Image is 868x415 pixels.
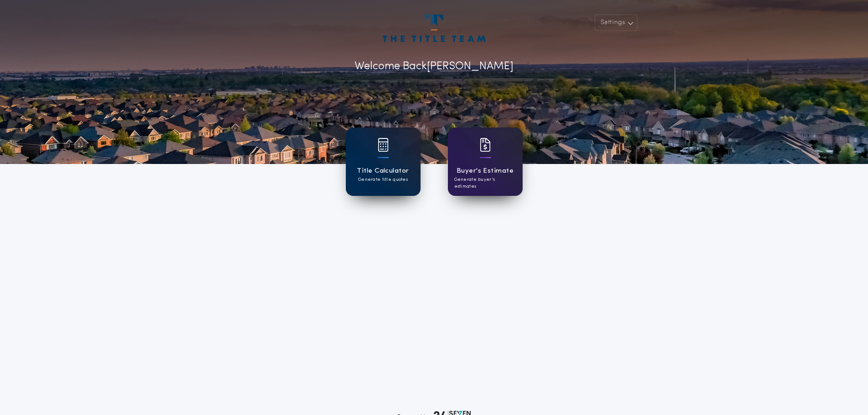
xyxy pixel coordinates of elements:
h1: Title Calculator [357,166,409,176]
button: Settings [595,15,637,31]
img: card icon [378,138,389,152]
p: Welcome Back [PERSON_NAME] [354,58,514,75]
a: card iconBuyer's EstimateGenerate buyer's estimates [448,128,523,196]
h1: Buyer's Estimate [457,166,514,176]
p: Generate buyer's estimates [454,176,516,190]
a: card iconTitle CalculatorGenerate title quotes [346,128,421,196]
img: account-logo [383,15,485,42]
img: card icon [480,138,491,152]
p: Generate title quotes [358,176,408,183]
